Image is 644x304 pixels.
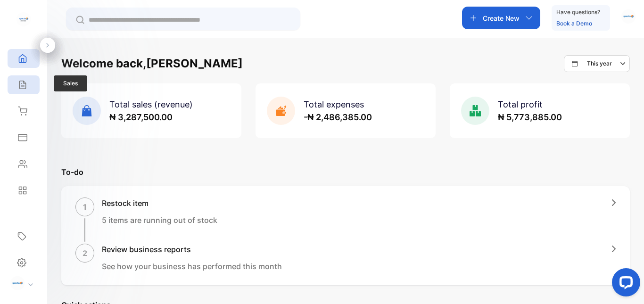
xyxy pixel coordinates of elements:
span: Total expenses [304,99,364,109]
img: logo [17,12,31,26]
p: 1 [83,201,87,213]
iframe: LiveChat chat widget [604,264,644,304]
span: -₦ 2,486,385.00 [304,112,372,122]
button: avatar [621,7,636,29]
button: This year [564,55,630,72]
h1: Review business reports [102,244,282,255]
span: Sales [54,75,87,91]
h1: Welcome back, [PERSON_NAME] [61,55,243,72]
p: See how your business has performed this month [102,261,282,272]
span: Total profit [498,99,543,109]
p: Create New [483,13,520,23]
p: 5 items are running out of stock [102,214,217,226]
button: Create New [462,7,540,29]
p: To-do [61,166,630,178]
span: ₦ 5,773,885.00 [498,112,562,122]
img: profile [10,276,25,290]
img: avatar [621,9,636,24]
a: Book a Demo [556,20,592,27]
p: This year [587,59,612,68]
span: ₦ 3,287,500.00 [109,112,173,122]
p: 2 [83,247,87,259]
span: Total sales (revenue) [109,99,193,109]
p: Have questions? [556,8,600,17]
h1: Restock item [102,197,217,209]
